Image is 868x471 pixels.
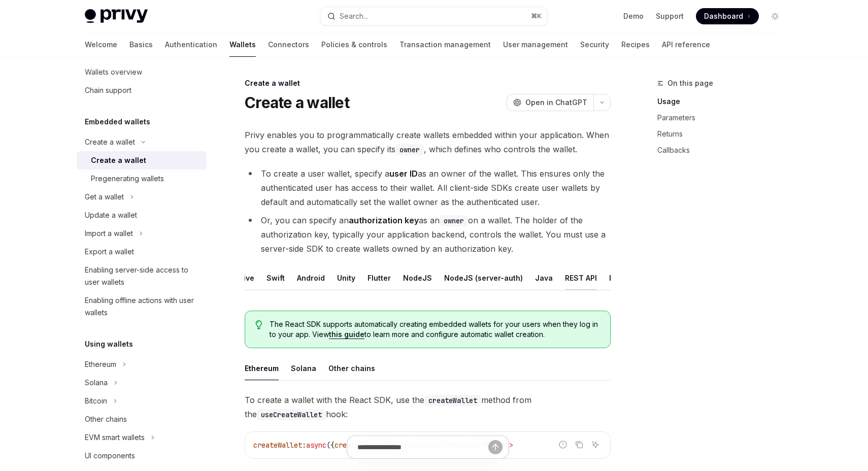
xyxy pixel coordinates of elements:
div: Solana [85,377,108,389]
div: Import a wallet [85,227,133,240]
div: Ethereum [245,356,279,380]
div: Create a wallet [91,154,146,166]
code: createWallet [424,395,481,406]
div: REST API [565,266,597,290]
a: Authentication [165,32,217,57]
button: Toggle Create a wallet section [77,133,207,151]
svg: Tip [255,320,262,329]
h5: Using wallets [85,338,133,350]
div: UI components [85,450,135,462]
a: API reference [662,32,710,57]
a: Chain support [77,81,207,99]
button: Toggle Bitcoin section [77,392,207,410]
a: Returns [657,126,791,142]
h1: Create a wallet [245,93,349,112]
button: Open in ChatGPT [507,94,593,111]
div: Enabling offline actions with user wallets [85,294,201,319]
a: Enabling server-side access to user wallets [77,261,207,291]
div: Ethereum [85,358,116,371]
span: Open in ChatGPT [525,97,587,108]
div: Flutter [368,266,391,290]
div: Create a wallet [245,78,611,88]
div: Pregenerating wallets [91,173,164,185]
a: Welcome [85,32,117,57]
button: Toggle Solana section [77,374,207,392]
li: To create a user wallet, specify a as an owner of the wallet. This ensures only the authenticated... [245,166,611,209]
code: owner [395,144,424,155]
span: Privy enables you to programmatically create wallets embedded within your application. When you c... [245,128,611,156]
a: Support [656,11,684,21]
a: Pregenerating wallets [77,170,207,188]
a: Update a wallet [77,206,207,224]
a: Recipes [621,32,650,57]
span: The React SDK supports automatically creating embedded wallets for your users when they log in to... [270,319,600,340]
div: Java [535,266,553,290]
a: Connectors [268,32,309,57]
a: Export a wallet [77,243,207,261]
div: Update a wallet [85,209,137,221]
a: Other chains [77,410,207,428]
button: Toggle dark mode [767,8,783,24]
strong: authorization key [349,215,419,225]
div: Bitcoin [85,395,107,407]
li: Or, you can specify an as an on a wallet. The holder of the authorization key, typically your app... [245,213,611,256]
div: Android [297,266,325,290]
a: Security [580,32,609,57]
a: Policies & controls [321,32,387,57]
a: Enabling offline actions with user wallets [77,291,207,322]
code: useCreateWallet [257,409,326,420]
div: Chain support [85,84,131,96]
button: Send message [488,440,503,454]
div: Rust [609,266,625,290]
button: Open search [320,7,548,25]
div: Search... [340,10,368,22]
h5: Embedded wallets [85,116,150,128]
div: Get a wallet [85,191,124,203]
code: owner [440,215,468,226]
input: Ask a question... [357,436,488,458]
a: Parameters [657,110,791,126]
span: ⌘ K [531,12,542,20]
div: EVM smart wallets [85,431,145,444]
div: Export a wallet [85,246,134,258]
span: On this page [667,77,713,89]
button: Toggle Get a wallet section [77,188,207,206]
div: Other chains [85,413,127,425]
div: Unity [337,266,355,290]
div: Create a wallet [85,136,135,148]
a: UI components [77,447,207,465]
a: User management [503,32,568,57]
strong: user ID [389,169,418,179]
div: Enabling server-side access to user wallets [85,264,201,288]
span: To create a wallet with the React SDK, use the method from the hook: [245,393,611,421]
button: Toggle EVM smart wallets section [77,428,207,447]
a: Wallets [229,32,256,57]
button: Toggle Import a wallet section [77,224,207,243]
a: Demo [623,11,644,21]
div: Other chains [328,356,375,380]
a: Basics [129,32,153,57]
div: Solana [291,356,316,380]
div: Swift [266,266,285,290]
a: Usage [657,93,791,110]
a: Dashboard [696,8,759,24]
a: Create a wallet [77,151,207,170]
a: this guide [329,330,364,339]
a: Transaction management [399,32,491,57]
button: Toggle Ethereum section [77,355,207,374]
span: Dashboard [704,11,743,21]
div: NodeJS (server-auth) [444,266,523,290]
a: Callbacks [657,142,791,158]
div: NodeJS [403,266,432,290]
img: light logo [85,9,148,23]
